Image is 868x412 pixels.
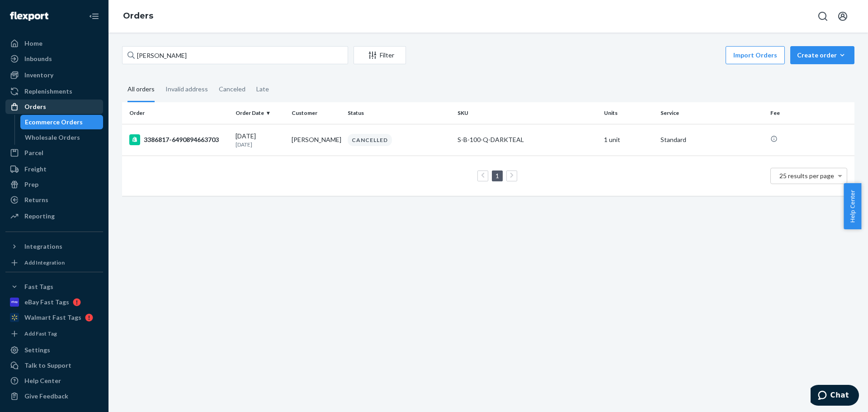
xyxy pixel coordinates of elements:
[24,212,55,221] div: Reporting
[354,46,406,64] button: Filter
[5,177,103,192] a: Prep
[122,102,232,124] th: Order
[5,343,103,357] a: Settings
[292,109,340,117] div: Customer
[726,46,785,64] button: Import Orders
[844,183,861,229] button: Help Center
[24,39,42,48] div: Home
[24,313,81,322] div: Walmart Fast Tags
[24,71,53,80] div: Inventory
[24,376,61,385] div: Help Center
[344,102,454,124] th: Status
[790,46,854,64] button: Create order
[600,102,656,124] th: Units
[24,102,46,111] div: Orders
[5,36,103,51] a: Home
[236,132,284,148] div: [DATE]
[24,165,47,174] div: Freight
[454,102,600,124] th: SKU
[5,295,103,309] a: eBay Fast Tags
[288,124,344,156] td: [PERSON_NAME]
[834,7,852,25] button: Open account menu
[797,51,848,60] div: Create order
[122,46,348,64] input: Search orders
[24,87,72,96] div: Replenishments
[236,141,284,148] p: [DATE]
[5,99,103,114] a: Orders
[811,385,859,407] iframe: Opens a widget where you can chat to one of our agents
[24,259,65,266] div: Add Integration
[354,51,406,60] div: Filter
[24,330,57,337] div: Add Fast Tag
[5,209,103,223] a: Reporting
[5,193,103,207] a: Returns
[127,77,155,102] div: All orders
[24,392,68,401] div: Give Feedback
[85,7,103,25] button: Close Navigation
[5,389,103,403] button: Give Feedback
[767,102,854,124] th: Fee
[10,12,48,21] img: Flexport logo
[24,180,38,189] div: Prep
[24,361,71,370] div: Talk to Support
[779,172,834,180] span: 25 results per page
[116,3,160,29] ol: breadcrumbs
[494,172,501,180] a: Page 1 is your current page
[5,374,103,388] a: Help Center
[5,310,103,325] a: Walmart Fast Tags
[5,279,103,294] button: Fast Tags
[24,195,48,204] div: Returns
[5,146,103,160] a: Parcel
[5,52,103,66] a: Inbounds
[24,54,52,63] div: Inbounds
[660,135,763,144] p: Standard
[20,115,104,129] a: Ecommerce Orders
[165,77,208,101] div: Invalid address
[5,257,103,268] a: Add Integration
[348,134,392,146] div: CANCELLED
[24,346,50,355] div: Settings
[219,77,245,101] div: Canceled
[600,124,656,156] td: 1 unit
[5,162,103,176] a: Freight
[814,7,832,25] button: Open Search Box
[5,328,103,339] a: Add Fast Tag
[5,84,103,99] a: Replenishments
[458,135,597,144] div: S-B-100-Q-DARKTEAL
[5,68,103,82] a: Inventory
[25,118,83,127] div: Ecommerce Orders
[24,148,43,157] div: Parcel
[5,358,103,373] button: Talk to Support
[25,133,80,142] div: Wholesale Orders
[20,130,104,145] a: Wholesale Orders
[24,242,62,251] div: Integrations
[24,298,69,307] div: eBay Fast Tags
[24,282,53,291] div: Fast Tags
[232,102,288,124] th: Order Date
[657,102,767,124] th: Service
[256,77,269,101] div: Late
[123,11,153,21] a: Orders
[5,239,103,254] button: Integrations
[129,134,228,145] div: 3386817-6490894663703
